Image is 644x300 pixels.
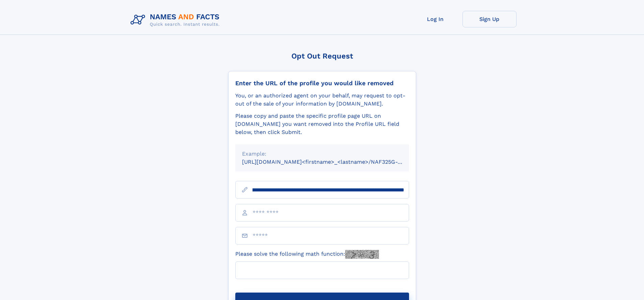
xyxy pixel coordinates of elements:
[242,150,402,158] div: Example:
[242,159,422,165] small: [URL][DOMAIN_NAME]<firstname>_<lastname>/NAF325G-xxxxxxxx
[235,79,409,87] div: Enter the URL of the profile you would like removed
[128,11,225,29] img: Logo Names and Facts
[235,250,379,259] label: Please solve the following math function:
[235,92,409,108] div: You, or an authorized agent on your behalf, may request to opt-out of the sale of your informatio...
[408,11,462,27] a: Log In
[235,112,409,136] div: Please copy and paste the specific profile page URL on [DOMAIN_NAME] you want removed into the Pr...
[228,52,416,60] div: Opt Out Request
[462,11,517,27] a: Sign Up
